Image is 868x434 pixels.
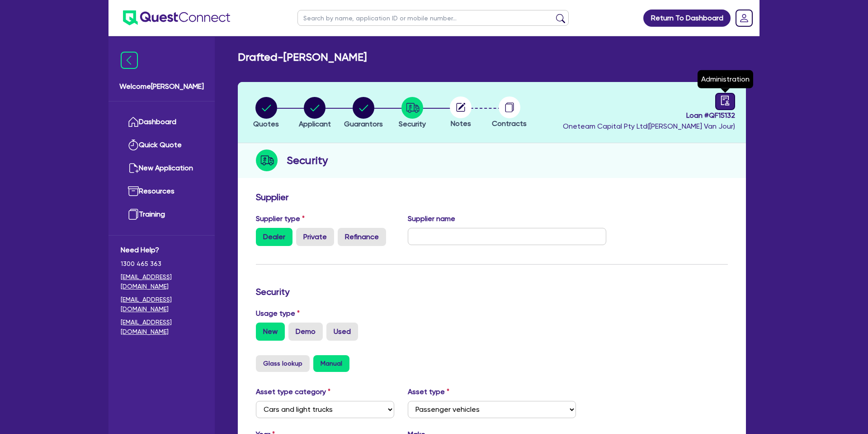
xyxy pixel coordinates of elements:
a: Quick Quote [121,134,203,157]
span: Applicant [299,120,331,128]
a: New Application [121,157,203,180]
a: Return To Dashboard [643,10,731,27]
span: Oneteam Capital Pty Ltd ( [PERSON_NAME] Van Jour ) [563,122,735,130]
label: Private [296,228,334,246]
button: Glass lookup [256,355,310,372]
a: Resources [121,180,203,203]
a: [EMAIL_ADDRESS][DOMAIN_NAME] [121,295,203,314]
span: Security [399,120,426,128]
a: Training [121,203,203,226]
label: Demo [288,323,323,341]
img: new-application [128,163,139,174]
h2: Security [287,152,328,169]
span: Need Help? [121,245,203,256]
h2: Drafted - [PERSON_NAME] [238,51,367,64]
button: Security [398,96,426,130]
label: Supplier type [256,213,305,224]
img: resources [128,186,139,197]
img: training [128,209,139,220]
input: Search by name, application ID or mobile number... [297,10,569,26]
label: Refinance [338,228,386,246]
div: Administration [698,70,753,88]
img: step-icon [256,149,278,171]
h3: Supplier [256,192,728,203]
button: Quotes [253,96,279,130]
button: Manual [313,355,349,372]
img: quest-connect-logo-blue [123,10,230,25]
label: New [256,323,285,341]
button: Applicant [298,96,331,130]
span: audit [720,96,730,106]
label: Asset type [408,386,449,397]
span: Contracts [492,119,527,128]
img: quick-quote [128,140,139,150]
button: Guarantors [344,96,383,130]
span: 1300 465 363 [121,259,203,269]
span: Notes [451,119,471,128]
label: Supplier name [408,213,455,224]
span: Guarantors [344,120,383,128]
label: Used [326,323,358,341]
label: Dealer [256,228,292,246]
span: Loan # QF15132 [563,110,735,121]
img: icon-menu-close [121,52,138,69]
label: Usage type [256,308,300,319]
span: Welcome [PERSON_NAME] [119,81,204,92]
a: Dropdown toggle [732,6,756,30]
label: Asset type category [256,386,330,397]
span: Quotes [253,120,279,128]
a: Dashboard [121,111,203,134]
a: [EMAIL_ADDRESS][DOMAIN_NAME] [121,272,203,291]
a: [EMAIL_ADDRESS][DOMAIN_NAME] [121,318,203,337]
a: audit [715,93,735,110]
h3: Security [256,286,728,297]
